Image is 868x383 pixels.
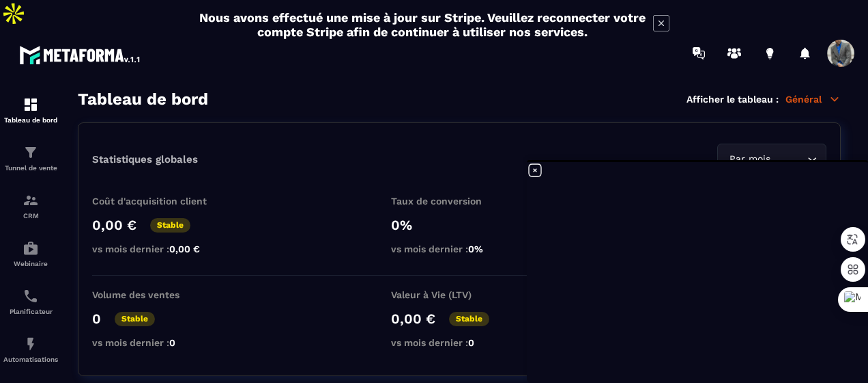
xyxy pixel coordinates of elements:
[391,311,435,327] p: 0,00 €
[391,196,527,207] p: Taux de conversion
[3,308,58,315] p: Planificateur
[23,288,39,304] img: scheduler
[169,337,175,348] span: 0
[3,182,58,230] a: formationformationCRM
[3,116,58,124] p: Tableau de bord
[23,336,39,352] img: automations
[3,260,58,267] p: Webinaire
[23,144,39,161] img: formation
[92,153,198,166] p: Statistiques globales
[391,337,527,348] p: vs mois dernier :
[92,243,229,254] p: vs mois dernier :
[391,289,527,300] p: Valeur à Vie (LTV)
[23,96,39,113] img: formation
[3,326,58,373] a: automationsautomationsAutomatisations
[92,337,229,348] p: vs mois dernier :
[773,152,804,167] input: Search for option
[3,278,58,326] a: schedulerschedulerPlanificateur
[785,93,841,105] p: Général
[92,311,101,327] p: 0
[3,230,58,278] a: automationsautomationsWebinaire
[391,217,527,233] p: 0%
[78,90,208,109] h3: Tableau de bord
[115,312,155,326] p: Stable
[391,243,527,254] p: vs mois dernier :
[92,196,229,207] p: Coût d'acquisition client
[3,356,58,363] p: Automatisations
[726,152,773,167] span: Par mois
[686,94,779,105] p: Afficher le tableau :
[468,337,474,348] span: 0
[19,42,142,67] img: logo
[3,134,58,182] a: formationformationTunnel de vente
[717,144,826,175] div: Search for option
[449,312,489,326] p: Stable
[150,218,190,233] p: Stable
[23,192,39,209] img: formation
[169,243,200,254] span: 0,00 €
[92,289,229,300] p: Volume des ventes
[199,10,646,39] h2: Nous avons effectué une mise à jour sur Stripe. Veuillez reconnecter votre compte Stripe afin de ...
[23,240,39,256] img: automations
[3,212,58,220] p: CRM
[468,243,483,254] span: 0%
[3,86,58,134] a: formationformationTableau de bord
[92,217,136,233] p: 0,00 €
[3,164,58,172] p: Tunnel de vente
